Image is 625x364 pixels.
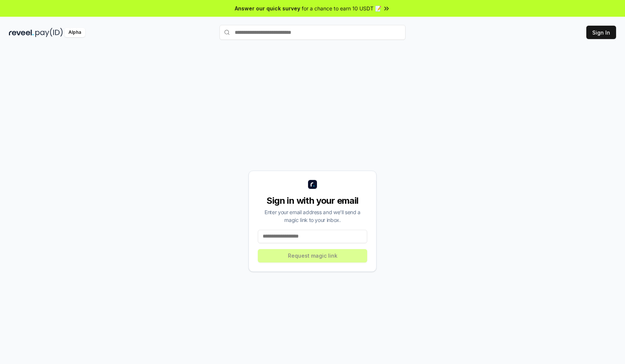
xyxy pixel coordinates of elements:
[235,4,300,12] span: Answer our quick survey
[9,28,34,37] img: reveel_dark
[64,28,85,37] div: Alpha
[258,208,367,224] div: Enter your email address and we’ll send a magic link to your inbox.
[258,195,367,207] div: Sign in with your email
[308,180,317,189] img: logo_small
[302,4,381,12] span: for a chance to earn 10 USDT 📝
[586,26,616,39] button: Sign In
[35,28,63,37] img: pay_id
